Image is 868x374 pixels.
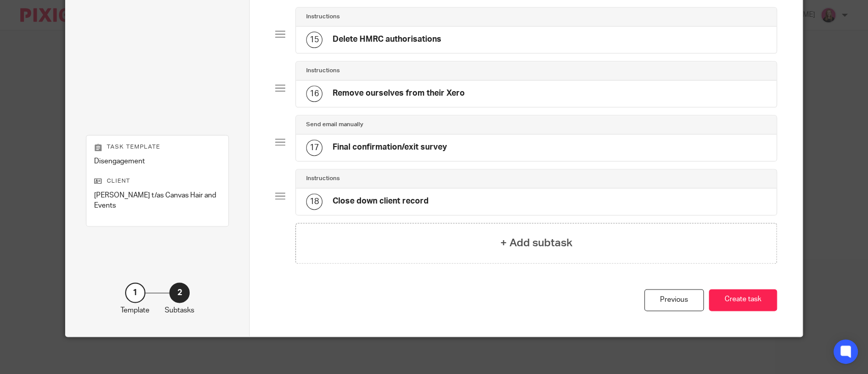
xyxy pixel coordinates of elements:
h4: Send email manually [306,121,363,129]
p: Disengagement [94,156,221,166]
h4: Instructions [306,175,340,183]
h4: Close down client record [333,196,429,207]
div: 17 [306,139,322,156]
button: Create task [709,289,777,311]
div: Previous [644,289,704,311]
h4: Final confirmation/exit survey [333,142,447,153]
p: Subtasks [165,305,194,315]
div: 2 [169,282,190,303]
div: 1 [125,282,145,303]
p: Task template [94,143,221,151]
h4: + Add subtask [500,235,573,251]
h4: Delete HMRC authorisations [333,34,441,45]
div: 18 [306,193,322,210]
div: 16 [306,85,322,102]
div: 15 [306,32,322,48]
p: [PERSON_NAME] t/as Canvas Hair and Events [94,190,221,211]
h4: Remove ourselves from their Xero [333,88,465,99]
p: Template [121,305,149,315]
h4: Instructions [306,13,340,21]
h4: Instructions [306,67,340,75]
p: Client [94,177,221,185]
